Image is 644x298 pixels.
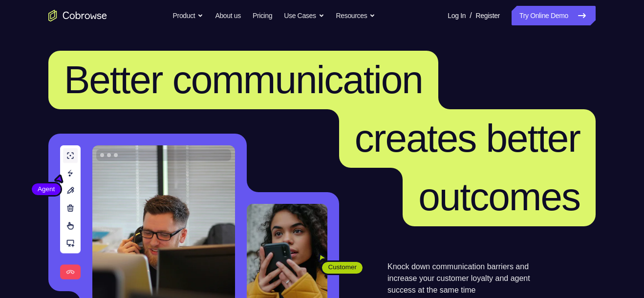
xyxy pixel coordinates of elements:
[64,58,423,101] span: Better communication
[173,6,204,25] button: Product
[355,117,580,160] span: creates better
[48,10,107,21] a: Go to the home page
[336,6,376,25] button: Resources
[448,6,466,25] a: Log In
[512,6,596,25] a: Try Online Demo
[418,175,580,219] span: outcomes
[470,10,472,21] span: /
[253,6,272,25] a: Pricing
[284,6,324,25] button: Use Cases
[215,6,240,25] a: About us
[476,6,500,25] a: Register
[387,261,547,296] p: Knock down communication barriers and increase your customer loyalty and agent success at the sam...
